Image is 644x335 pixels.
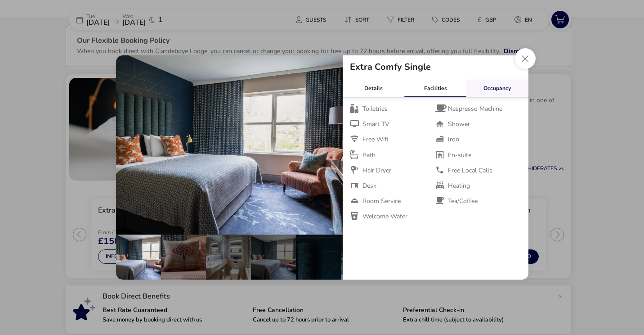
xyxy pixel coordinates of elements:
[362,136,388,144] span: Free Wifi
[448,105,502,113] span: Nespresso Machine
[448,167,492,175] span: Free Local Calls
[362,167,391,175] span: Hair Dryer
[448,120,470,128] span: Shower
[404,79,466,97] div: Facilities
[362,120,389,128] span: Smart TV
[343,79,405,97] div: Details
[515,48,536,69] button: Close dialog
[448,151,471,159] span: En-suite
[448,136,459,144] span: Iron
[362,213,407,221] span: Welcome Water
[362,151,376,159] span: Bath
[466,79,528,97] div: Occupancy
[448,182,470,190] span: Heating
[362,105,388,113] span: Toiletries
[362,197,401,205] span: Room Service
[448,197,478,205] span: Tea/Coffee
[362,182,376,190] span: Desk
[116,55,343,235] img: 2fc8d8194b289e90031513efd3cd5548923c7455a633bcbef55e80dd528340a8
[116,55,528,280] div: details
[343,63,438,72] h2: Extra Comfy Single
